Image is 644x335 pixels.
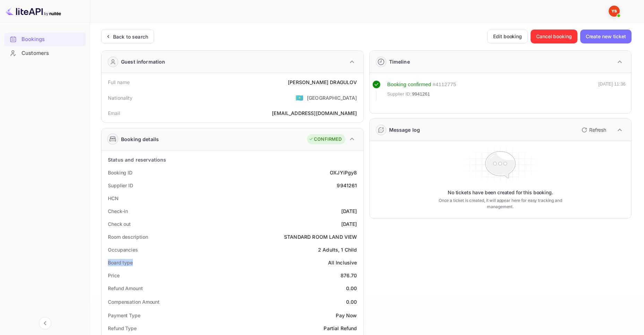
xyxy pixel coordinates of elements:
[387,91,412,98] span: Supplier ID:
[389,58,410,65] div: Timeline
[577,124,609,136] button: Refresh
[108,79,130,86] div: Full name
[589,126,606,133] p: Refresh
[4,47,86,59] a: Customers
[346,285,357,292] div: 0.00
[108,285,143,292] div: Refund Amount
[108,169,132,176] div: Booking ID
[387,81,431,89] div: Booking confirmed
[324,325,357,332] div: Partial Refund
[295,91,303,104] span: United States
[580,30,632,43] button: Create new ticket
[346,298,357,305] div: 0.00
[487,30,528,43] button: Edit booking
[389,126,420,133] div: Message log
[22,49,82,57] div: Customers
[288,79,357,86] div: [PERSON_NAME] DRAGULOV
[430,197,571,210] p: Once a ticket is created, it will appear here for easy tracking and management.
[22,35,82,43] div: Bookings
[341,207,357,215] div: [DATE]
[108,233,148,240] div: Room description
[531,30,577,43] button: Cancel booking
[108,298,160,305] div: Compensation Amount
[609,6,620,17] img: Yandex Support
[328,259,357,266] div: All Inclusive
[108,246,138,253] div: Occupancies
[108,109,120,117] div: Email
[432,81,456,89] div: # 4112775
[121,136,159,143] div: Booking details
[39,317,51,329] button: Collapse navigation
[4,33,86,46] a: Bookings
[108,207,128,215] div: Check-in
[121,58,165,65] div: Guest information
[108,325,137,332] div: Refund Type
[598,81,626,101] div: [DATE] 11:36
[412,91,430,98] span: 9941261
[330,169,357,176] div: OXJYiPgy8
[272,109,357,117] div: [EMAIL_ADDRESS][DOMAIN_NAME]
[108,312,140,319] div: Payment Type
[309,136,342,143] div: CONFIRMED
[108,259,133,266] div: Board type
[318,246,357,253] div: 2 Adults, 1 Child
[108,195,119,202] div: HCN
[341,220,357,228] div: [DATE]
[448,189,553,196] p: No tickets have been created for this booking.
[6,6,61,17] img: LiteAPI logo
[4,33,86,46] div: Bookings
[108,156,166,163] div: Status and reservations
[337,182,357,189] div: 9941261
[4,47,86,60] div: Customers
[307,94,357,101] div: [GEOGRAPHIC_DATA]
[336,312,357,319] div: Pay Now
[108,94,133,101] div: Nationality
[113,33,148,40] div: Back to search
[108,220,131,228] div: Check out
[284,233,357,240] div: STANDARD ROOM LAND VIEW
[341,272,357,279] div: 876.70
[108,182,133,189] div: Supplier ID
[108,272,120,279] div: Price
